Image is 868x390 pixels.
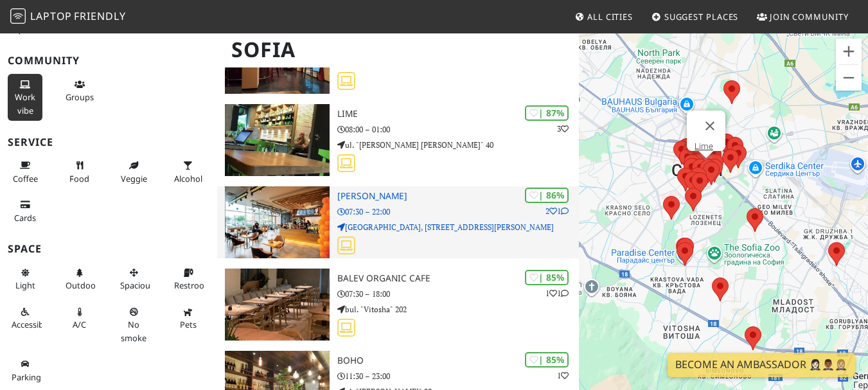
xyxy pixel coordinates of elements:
img: Balev Organic Cafe [225,269,330,341]
p: 1 [557,369,569,382]
span: Pet friendly [180,319,197,330]
button: Parking [8,353,42,387]
span: Credit cards [14,212,36,224]
h3: Lime [337,109,578,120]
h3: Space [8,243,209,255]
h3: Community [8,55,209,67]
button: Coffee [8,155,42,189]
p: 1 1 [545,287,569,299]
p: 08:00 – 01:00 [337,123,578,136]
a: Lime | 87% 3 Lime 08:00 – 01:00 ul. "[PERSON_NAME] [PERSON_NAME]" 40 [217,104,579,176]
div: | 87% [525,105,569,120]
p: bul. "Vitosha" 202 [337,303,578,315]
button: Close [695,111,725,141]
img: LaptopFriendly [10,8,26,24]
button: Food [62,155,96,189]
a: All Cities [569,5,638,28]
div: | 86% [525,188,569,202]
button: Work vibe [8,74,42,121]
span: Air conditioned [73,319,86,330]
button: A/C [62,301,96,335]
a: Lime [695,141,713,151]
img: Mikel Coffee [225,186,330,258]
a: Join Community [752,5,854,28]
p: 07:30 – 18:00 [337,288,578,300]
button: No smoke [116,301,151,348]
a: Mikel Coffee | 86% 21 [PERSON_NAME] 07:30 – 22:00 [GEOGRAPHIC_DATA], [STREET_ADDRESS][PERSON_NAME] [217,186,579,258]
p: ul. "[PERSON_NAME] [PERSON_NAME]" 40 [337,139,578,151]
span: Spacious [120,279,154,291]
button: Alcohol [170,155,205,189]
span: Veggie [121,173,147,184]
button: Pets [170,301,205,335]
p: 11:30 – 23:00 [337,370,578,382]
button: Cards [8,194,42,228]
span: Video/audio calls [71,24,88,35]
span: People working [15,91,35,116]
span: Parking [12,371,41,383]
button: Zoom in [836,39,862,64]
span: Coffee [13,173,38,184]
h3: [PERSON_NAME] [337,191,578,202]
button: Spacious [116,262,151,296]
span: Quiet [15,24,36,35]
a: Balev Organic Cafe | 85% 11 Balev Organic Cafe 07:30 – 18:00 bul. "Vitosha" 202 [217,269,579,341]
span: Group tables [66,91,94,103]
button: Accessible [8,301,42,335]
span: Food [69,173,89,184]
p: 07:30 – 22:00 [337,206,578,218]
button: Restroom [170,262,205,296]
img: Lime [225,104,330,176]
button: Groups [62,74,96,108]
span: Natural light [15,279,35,291]
span: Outdoor area [66,279,99,291]
div: | 85% [525,270,569,285]
button: Light [8,262,42,296]
h3: Boho [337,355,578,366]
span: Accessible [12,319,50,330]
span: Suggest Places [664,11,739,22]
a: Suggest Places [646,5,744,28]
p: 3 [557,123,569,135]
a: LaptopFriendly LaptopFriendly [10,6,126,28]
span: Friendly [74,9,125,23]
p: [GEOGRAPHIC_DATA], [STREET_ADDRESS][PERSON_NAME] [337,221,578,233]
h1: Sofia [221,32,576,67]
div: | 85% [525,352,569,367]
h3: Balev Organic Cafe [337,273,578,284]
button: Outdoor [62,262,96,296]
span: Smoke free [121,319,146,343]
p: 2 1 [545,205,569,217]
button: Zoom out [836,65,862,91]
span: All Cities [587,11,633,22]
span: Alcohol [174,173,202,184]
h3: Service [8,136,209,148]
span: Restroom [174,279,212,291]
span: Join Community [770,11,849,22]
span: Laptop [30,9,72,23]
button: Veggie [116,155,151,189]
